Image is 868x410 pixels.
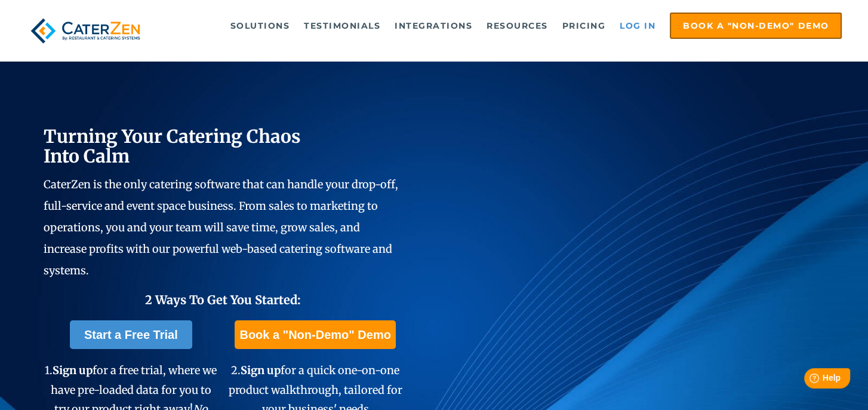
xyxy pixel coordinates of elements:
a: Resources [481,14,554,38]
a: Pricing [556,14,612,38]
a: Solutions [224,14,296,38]
a: Book a "Non-Demo" Demo [235,320,395,349]
div: Navigation Menu [165,13,842,39]
a: Integrations [389,14,478,38]
a: Start a Free Trial [70,320,192,349]
span: Sign up [241,363,281,377]
a: Testimonials [298,14,386,38]
iframe: Help widget launcher [762,363,855,397]
span: Sign up [53,363,93,377]
span: CaterZen is the only catering software that can handle your drop-off, full-service and event spac... [44,178,398,277]
a: Log in [614,14,661,38]
span: Turning Your Catering Chaos Into Calm [44,125,301,167]
img: caterzen [26,13,145,49]
a: Book a "Non-Demo" Demo [670,13,842,39]
span: 2 Ways To Get You Started: [145,292,301,307]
